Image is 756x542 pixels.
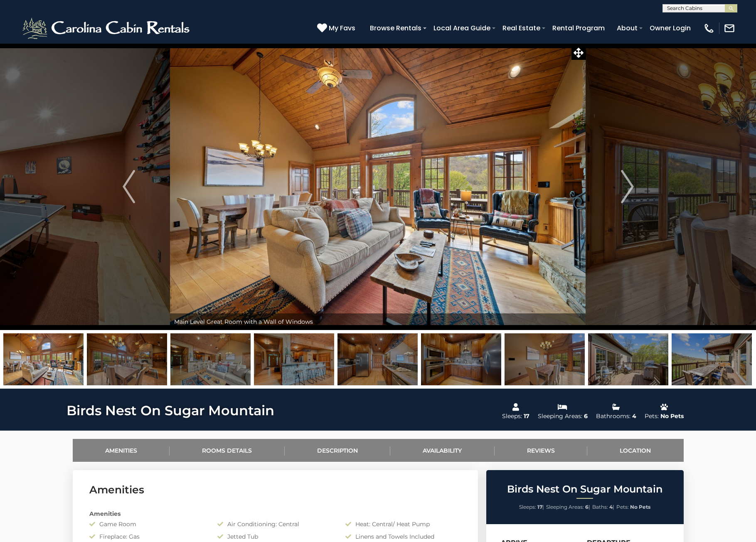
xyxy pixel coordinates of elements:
[170,439,285,462] a: Rooms Details
[339,520,467,528] div: Heat: Central/ Heat Pump
[329,23,355,33] span: My Favs
[672,333,752,385] img: 168603413
[585,504,589,510] strong: 6
[519,504,536,510] span: Sleeps:
[170,333,251,385] img: 168603399
[546,504,584,510] span: Sleeping Areas:
[616,504,629,510] span: Pets:
[83,532,211,541] div: Fireplace: Gas
[421,333,501,385] img: 168603404
[703,22,715,34] img: phone-regular-white.png
[630,504,650,510] strong: No Pets
[89,483,461,497] h3: Amenities
[211,532,339,541] div: Jetted Tub
[537,504,542,510] strong: 17
[546,502,590,512] li: |
[645,21,695,35] a: Owner Login
[339,532,467,541] div: Linens and Towels Included
[87,43,170,330] button: Previous
[123,170,135,203] img: arrow
[621,170,633,203] img: arrow
[548,21,609,35] a: Rental Program
[586,43,669,330] button: Next
[337,333,418,385] img: 168603406
[429,21,495,35] a: Local Area Guide
[390,439,495,462] a: Availability
[495,439,588,462] a: Reviews
[83,510,468,518] div: Amenities
[317,23,357,34] a: My Favs
[588,333,668,385] img: 168603414
[3,333,84,385] img: 168603400
[170,313,586,330] div: Main Level Great Room with a Wall of Windows
[83,520,211,528] div: Game Room
[519,502,544,512] li: |
[613,21,642,35] a: About
[592,502,614,512] li: |
[724,22,735,34] img: mail-regular-white.png
[366,21,426,35] a: Browse Rentals
[609,504,613,510] strong: 4
[587,439,684,462] a: Location
[73,439,170,462] a: Amenities
[285,439,391,462] a: Description
[211,520,339,528] div: Air Conditioning: Central
[21,16,193,41] img: White-1-2.png
[87,333,167,385] img: 168603403
[498,21,544,35] a: Real Estate
[592,504,608,510] span: Baths:
[505,333,585,385] img: 168603402
[254,333,334,385] img: 168440276
[488,484,682,495] h2: Birds Nest On Sugar Mountain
